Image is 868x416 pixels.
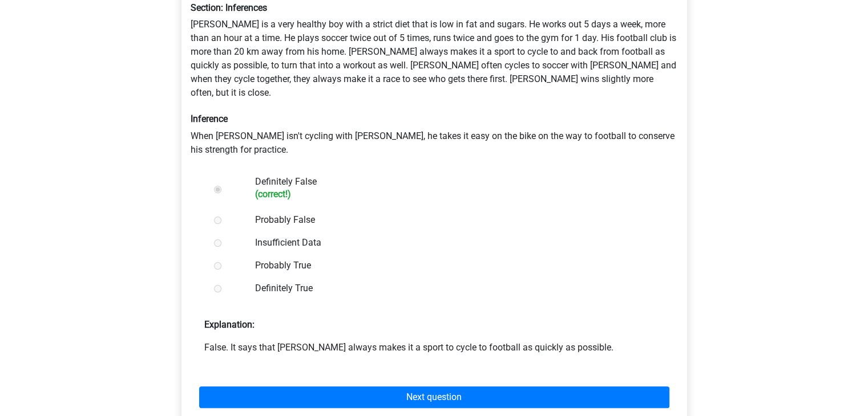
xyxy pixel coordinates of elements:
h6: Inference [191,113,678,124]
label: Definitely False [255,175,650,199]
label: Insufficient Data [255,236,650,250]
label: Probably False [255,213,650,227]
a: Next question [199,386,669,408]
strong: Explanation: [204,319,255,330]
label: Probably True [255,259,650,272]
h6: (correct!) [255,189,650,199]
h6: Section: Inferences [191,2,678,13]
label: Definitely True [255,282,650,295]
p: False. It says that [PERSON_NAME] always makes it a sport to cycle to football as quickly as poss... [204,341,664,354]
